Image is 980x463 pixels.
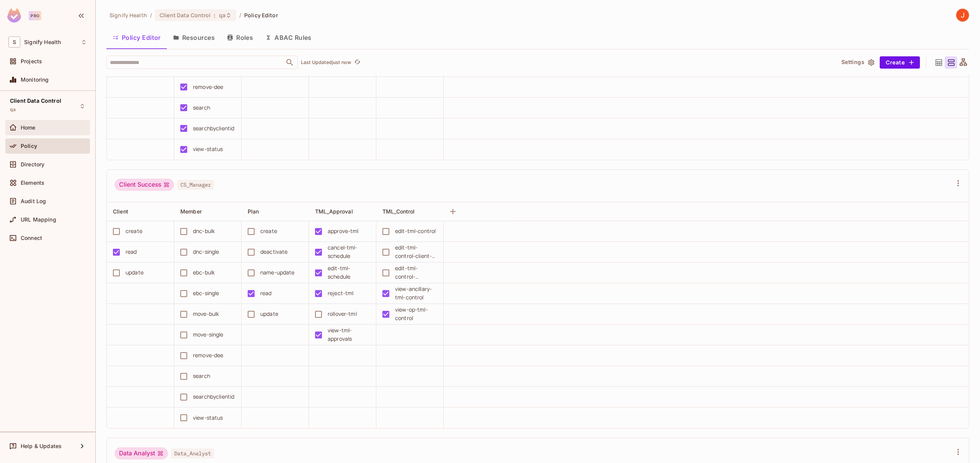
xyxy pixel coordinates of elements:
div: ebc-single [193,289,219,297]
div: ebc-bulk [193,268,215,277]
div: reject-tml [328,289,354,297]
span: refresh [354,59,361,66]
span: Data_Analyst [171,448,214,458]
div: view-ancillary-tml-control [395,285,437,302]
span: Projects [21,58,42,64]
span: Policy [21,143,37,149]
span: Connect [21,235,42,241]
div: update [260,310,278,318]
div: update [126,268,144,277]
div: searchbyclientid [193,124,234,133]
span: Elements [21,180,44,186]
div: move-single [193,330,224,339]
span: the active workspace [109,11,147,19]
div: view-status [193,414,223,422]
span: TML_Approval [315,208,353,215]
button: ABAC Rules [259,28,318,47]
div: read [126,248,137,256]
div: dnc-single [193,248,219,256]
div: view-tml-approvals [328,326,370,343]
span: Plan [248,208,259,215]
img: Justin Catterton [956,9,969,21]
div: view-op-tml-control [395,305,437,322]
span: Directory [21,161,44,167]
span: Client [113,208,128,215]
span: Member [180,208,202,215]
span: Home [21,125,36,131]
div: remove-dee [193,83,224,91]
button: Resources [167,28,221,47]
button: refresh [353,58,362,67]
div: create [260,227,277,235]
div: edit-tml-control-PADDecile [395,264,437,281]
div: edit-tml-control [395,227,436,235]
span: qa [10,107,16,113]
span: Help & Updates [21,443,62,449]
span: URL Mapping [21,217,56,223]
li: / [150,11,152,19]
span: qa [219,11,225,19]
span: Audit Log [21,198,46,204]
div: searchbyclientid [193,392,234,401]
span: S [8,36,20,48]
div: deactivate [260,248,288,256]
div: remove-dee [193,351,224,360]
div: edit-tml-schedule [328,264,370,281]
div: move-bulk [193,310,219,318]
span: Client Data Control [160,11,211,19]
p: Last Updated just now [301,59,351,66]
div: read [260,289,272,297]
li: / [239,11,241,19]
div: rollover-tml [328,310,357,318]
span: Monitoring [21,77,49,83]
div: search [193,103,210,112]
div: Data Analyst [114,447,168,460]
div: search [193,372,210,380]
button: Open [284,57,295,68]
div: Pro [29,11,41,20]
div: edit-tml-control-client-type [395,243,437,260]
div: cancel-tml-schedule [328,243,370,260]
span: TML_Control [382,208,415,215]
span: Policy Editor [244,11,278,19]
div: name-update [260,268,295,277]
span: Click to refresh data [351,58,362,67]
div: approve-tml [328,227,359,235]
button: Settings [838,56,877,69]
span: CS_Manager [177,180,214,190]
div: create [126,227,142,235]
button: Create [880,56,920,69]
span: : [213,12,216,18]
div: view-status [193,145,223,153]
div: Client Success [114,179,174,191]
span: Workspace: Signify Health [24,39,61,45]
button: Roles [221,28,259,47]
span: Client Data Control [10,98,61,104]
img: SReyMgAAAABJRU5ErkJggg== [7,8,21,23]
div: dnc-bulk [193,227,215,235]
button: Policy Editor [106,28,167,47]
